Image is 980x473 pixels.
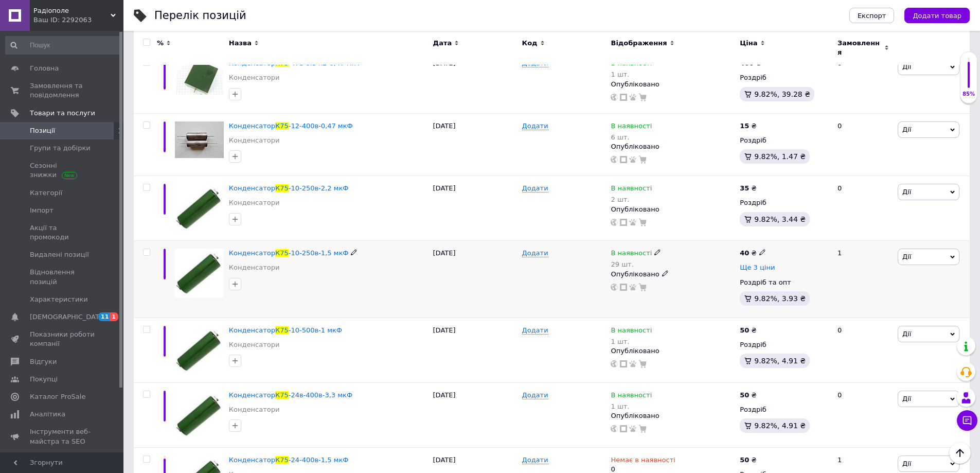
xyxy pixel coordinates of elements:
[611,249,652,260] span: В наявності
[30,392,85,401] span: Каталог ProSale
[30,250,89,259] span: Видалені позиції
[522,39,538,48] span: Код
[902,253,911,260] span: Дії
[611,80,735,89] div: Опубліковано
[740,391,756,400] div: ₴
[611,260,661,268] div: 29 шт.
[229,73,280,82] a: Конденсатори
[289,391,352,399] span: -24в-400в-3,3 мкФ
[30,144,91,153] span: Групи та добірки
[229,340,280,349] a: Конденсатори
[831,176,895,241] div: 0
[740,122,749,130] b: 15
[229,391,275,399] span: Конденсатор
[431,51,520,114] div: [DATE]
[611,122,652,133] span: В наявності
[229,184,275,192] span: Конденсатор
[740,391,749,399] b: 50
[229,122,275,130] span: Конденсатор
[175,121,224,159] img: Конденсатор К75-12-400в-0,47 мкФ
[740,456,749,464] b: 50
[289,184,349,192] span: -10-250в-2,2 мкФ
[30,161,95,180] span: Сезонні знижки
[858,12,886,20] span: Експорт
[229,249,275,257] span: Конденсатор
[754,294,806,303] span: 9.82%, 3.93 ₴
[157,39,164,48] span: %
[740,456,756,465] div: ₴
[30,268,95,286] span: Відновлення позицій
[740,39,757,48] span: Ціна
[431,382,520,447] div: [DATE]
[740,184,749,192] b: 35
[154,10,246,21] div: Перелік позицій
[229,184,349,192] a: КонденсаторК75-10-250в-2,2 мкФ
[611,391,652,402] span: В наявності
[229,136,280,145] a: Конденсатори
[275,122,289,130] span: К75
[754,215,806,223] span: 9.82%, 3.44 ₴
[33,6,111,15] span: Радіополе
[740,249,749,257] b: 40
[175,391,224,440] img: Конденсатор К75-24в-400в-3,3 мкФ
[740,73,829,82] div: Роздріб
[740,136,829,145] div: Роздріб
[904,8,970,23] button: Додати товар
[30,64,59,73] span: Головна
[175,184,224,233] img: Конденсатор К75-10-250в-2,2 мкФ
[611,205,735,214] div: Опубліковано
[229,122,353,130] a: КонденсаторК75-12-400в-0,47 мкФ
[740,198,829,207] div: Роздріб
[902,126,911,133] span: Дії
[289,456,349,464] span: -24-400в-1,5 мкФ
[611,270,735,279] div: Опубліковано
[902,63,911,71] span: Дії
[611,39,667,48] span: Відображення
[229,391,352,399] a: КонденсаторК75-24в-400в-3,3 мкФ
[740,184,756,193] div: ₴
[229,263,280,272] a: Конденсатори
[522,456,548,464] span: Додати
[30,109,95,118] span: Товари та послуги
[902,395,911,402] span: Дії
[754,152,806,161] span: 9.82%, 1.47 ₴
[431,241,520,318] div: [DATE]
[33,15,123,25] div: Ваш ID: 2292063
[611,196,652,203] div: 2 шт.
[740,278,829,287] div: Роздріб та опт
[838,39,882,57] span: Замовлення
[740,264,775,272] span: Ще 3 ціни
[431,176,520,241] div: [DATE]
[229,456,349,464] a: КонденсаторК75-24-400в-1,5 мкФ
[831,113,895,176] div: 0
[229,39,252,48] span: Назва
[913,12,961,20] span: Додати товар
[30,330,95,348] span: Показники роботи компанії
[289,249,349,257] span: -10-250в-1,5 мкФ
[754,90,810,98] span: 9.82%, 39.28 ₴
[229,198,280,207] a: Конденсатори
[522,184,548,192] span: Додати
[229,326,342,334] a: КонденсаторК75-10-500в-1 мкФ
[275,249,289,257] span: К75
[275,456,289,464] span: К75
[175,326,224,375] img: Конденсатор К75-10-500в-1 мкФ
[175,59,224,95] img: Конденсатор К75-47в-6.3 кВ-0,47 мкФ
[175,249,224,297] img: Конденсатор К75-10-250в-1,5 мкФ
[522,249,548,257] span: Додати
[957,410,977,431] button: Чат з покупцем
[831,51,895,114] div: 0
[522,326,548,335] span: Додати
[433,39,452,48] span: Дата
[902,188,911,196] span: Дії
[431,113,520,176] div: [DATE]
[229,456,275,464] span: Конденсатор
[30,410,65,419] span: Аналітика
[30,375,58,384] span: Покупці
[30,427,95,446] span: Інструменти веб-майстра та SEO
[30,312,106,322] span: [DEMOGRAPHIC_DATA]
[30,126,55,135] span: Позиції
[831,318,895,382] div: 0
[30,206,54,215] span: Імпорт
[5,36,121,55] input: Пошук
